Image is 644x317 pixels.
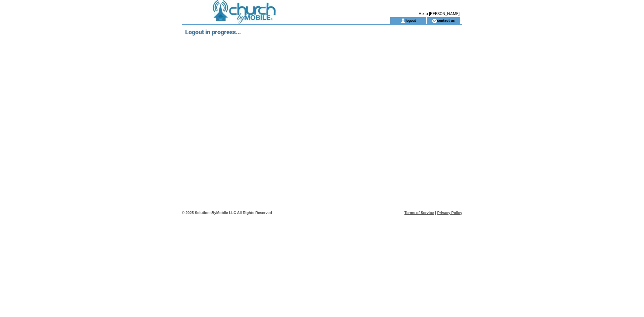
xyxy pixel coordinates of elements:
[419,11,460,16] span: Hello [PERSON_NAME]
[432,18,437,23] img: contact_us_icon.gif
[405,211,434,215] a: Terms of Service
[435,211,436,215] span: |
[185,29,241,36] span: Logout in progress...
[437,18,455,22] a: contact us
[182,211,272,215] span: © 2025 SolutionsByMobile LLC All Rights Reserved
[437,211,462,215] a: Privacy Policy
[406,18,416,22] a: logout
[400,18,406,23] img: account_icon.gif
